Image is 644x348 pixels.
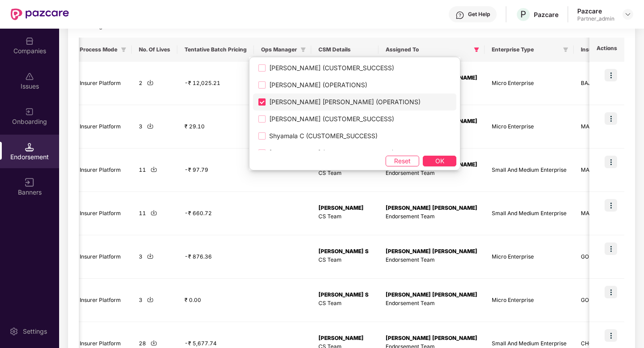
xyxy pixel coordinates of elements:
[73,149,132,192] td: Insurer Platform
[318,169,371,178] p: CS Team
[266,131,381,141] span: Shyamala C (CUSTOMER_SUCCESS)
[386,291,477,298] b: [PERSON_NAME] [PERSON_NAME]
[177,105,254,149] td: ₹ 29.10
[386,156,419,166] button: Reset
[435,156,444,166] span: OK
[318,256,371,264] p: CS Team
[574,192,615,235] td: MAGMA
[73,192,132,235] td: Insurer Platform
[25,143,34,152] img: svg+xml;base64,PHN2ZyB3aWR0aD0iMTQuNSIgaGVpZ2h0PSIxNC41IiB2aWV3Qm94PSIwIDAgMTYgMTYiIGZpbGw9Im5vbm...
[177,62,254,105] td: -₹ 12,025.21
[386,335,477,341] b: [PERSON_NAME] [PERSON_NAME]
[605,286,617,298] img: icon
[150,166,157,173] img: svg+xml;base64,PHN2ZyBpZD0iRG93bmxvYWQtMjR4MjQiIHhtbG5zPSJodHRwOi8vd3d3LnczLm9yZy8yMDAwL3N2ZyIgd2...
[386,46,470,53] span: Assigned To
[177,279,254,322] td: ₹ 0.00
[139,123,170,131] div: 3
[318,248,369,255] b: [PERSON_NAME] S
[468,11,490,18] div: Get Help
[485,62,574,105] td: Micro Enterprise
[73,105,132,149] td: Insurer Platform
[73,279,132,322] td: Insurer Platform
[299,44,308,55] span: filter
[485,279,574,322] td: Micro Enterprise
[147,79,154,86] img: svg+xml;base64,PHN2ZyBpZD0iRG93bmxvYWQtMjR4MjQiIHhtbG5zPSJodHRwOi8vd3d3LnczLm9yZy8yMDAwL3N2ZyIgd2...
[492,46,559,53] span: Enterprise Type
[266,80,371,90] span: [PERSON_NAME] (OPERATIONS)
[605,156,617,168] img: icon
[520,9,526,20] span: P
[11,8,69,20] img: New Pazcare Logo
[386,256,477,264] p: Endorsement Team
[318,299,371,308] p: CS Team
[121,47,126,52] span: filter
[132,38,177,62] th: No. Of Lives
[266,148,398,158] span: [PERSON_NAME] (CUSTOMER_SUCCESS)
[73,235,132,279] td: Insurer Platform
[150,340,157,346] img: svg+xml;base64,PHN2ZyBpZD0iRG93bmxvYWQtMjR4MjQiIHhtbG5zPSJodHRwOi8vd3d3LnczLm9yZy8yMDAwL3N2ZyIgd2...
[80,46,117,53] span: Process Mode
[485,235,574,279] td: Micro Enterprise
[139,340,170,348] div: 28
[386,204,477,211] b: [PERSON_NAME] [PERSON_NAME]
[394,156,411,166] span: Reset
[485,105,574,149] td: Micro Enterprise
[25,72,34,81] img: svg+xml;base64,PHN2ZyBpZD0iSXNzdWVzX2Rpc2FibGVkIiB4bWxucz0iaHR0cDovL3d3dy53My5vcmcvMjAwMC9zdmciIH...
[589,38,624,62] th: Actions
[318,204,364,211] b: [PERSON_NAME]
[561,44,570,55] span: filter
[318,335,364,341] b: [PERSON_NAME]
[577,7,614,15] div: Pazcare
[150,209,157,216] img: svg+xml;base64,PHN2ZyBpZD0iRG93bmxvYWQtMjR4MjQiIHhtbG5zPSJodHRwOi8vd3d3LnczLm9yZy8yMDAwL3N2ZyIgd2...
[147,253,154,259] img: svg+xml;base64,PHN2ZyBpZD0iRG93bmxvYWQtMjR4MjQiIHhtbG5zPSJodHRwOi8vd3d3LnczLm9yZy8yMDAwL3N2ZyIgd2...
[177,192,254,235] td: -₹ 660.72
[266,63,398,73] span: [PERSON_NAME] (CUSTOMER_SUCCESS)
[455,11,464,20] img: svg+xml;base64,PHN2ZyBpZD0iSGVscC0zMngzMiIgeG1sbnM9Imh0dHA6Ly93d3cudzMub3JnLzIwMDAvc3ZnIiB3aWR0aD...
[574,105,615,149] td: MAGMA
[485,192,574,235] td: Small And Medium Enterprise
[423,156,456,166] button: OK
[147,296,154,303] img: svg+xml;base64,PHN2ZyBpZD0iRG93bmxvYWQtMjR4MjQiIHhtbG5zPSJodHRwOi8vd3d3LnczLm9yZy8yMDAwL3N2ZyIgd2...
[574,235,615,279] td: GODIGIT
[25,107,34,116] img: svg+xml;base64,PHN2ZyB3aWR0aD0iMjAiIGhlaWdodD0iMjAiIHZpZXdCb3g9IjAgMCAyMCAyMCIgZmlsbD0ibm9uZSIgeG...
[266,97,424,107] span: [PERSON_NAME] [PERSON_NAME] (OPERATIONS)
[563,47,568,52] span: filter
[177,38,254,62] th: Tentative Batch Pricing
[301,47,306,52] span: filter
[139,253,170,261] div: 3
[318,212,371,221] p: CS Team
[73,62,132,105] td: Insurer Platform
[9,327,18,336] img: svg+xml;base64,PHN2ZyBpZD0iU2V0dGluZy0yMHgyMCIgeG1sbnM9Imh0dHA6Ly93d3cudzMub3JnLzIwMDAvc3ZnIiB3aW...
[574,62,615,105] td: BAJAJ
[266,114,398,124] span: [PERSON_NAME] (CUSTOMER_SUCCESS)
[386,248,477,255] b: [PERSON_NAME] [PERSON_NAME]
[311,38,378,62] th: CSM Details
[474,47,479,52] span: filter
[574,149,615,192] td: MAGMA
[574,279,615,322] td: GODIGIT
[386,212,477,221] p: Endorsement Team
[261,46,297,53] span: Ops Manager
[605,112,617,125] img: icon
[605,199,617,212] img: icon
[605,242,617,255] img: icon
[577,15,614,22] div: Partner_admin
[485,149,574,192] td: Small And Medium Enterprise
[386,169,477,178] p: Endorsement Team
[177,149,254,192] td: -₹ 97.79
[139,296,170,305] div: 3
[605,329,617,342] img: icon
[605,69,617,81] img: icon
[386,299,477,308] p: Endorsement Team
[318,291,369,298] b: [PERSON_NAME] S
[472,44,481,55] span: filter
[581,46,601,53] span: Insurer
[25,37,34,46] img: svg+xml;base64,PHN2ZyBpZD0iQ29tcGFuaWVzIiB4bWxucz0iaHR0cDovL3d3dy53My5vcmcvMjAwMC9zdmciIHdpZHRoPS...
[139,166,170,174] div: 11
[147,123,154,129] img: svg+xml;base64,PHN2ZyBpZD0iRG93bmxvYWQtMjR4MjQiIHhtbG5zPSJodHRwOi8vd3d3LnczLm9yZy8yMDAwL3N2ZyIgd2...
[177,235,254,279] td: -₹ 876.36
[20,327,50,336] div: Settings
[119,44,128,55] span: filter
[534,10,558,19] div: Pazcare
[139,79,170,88] div: 2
